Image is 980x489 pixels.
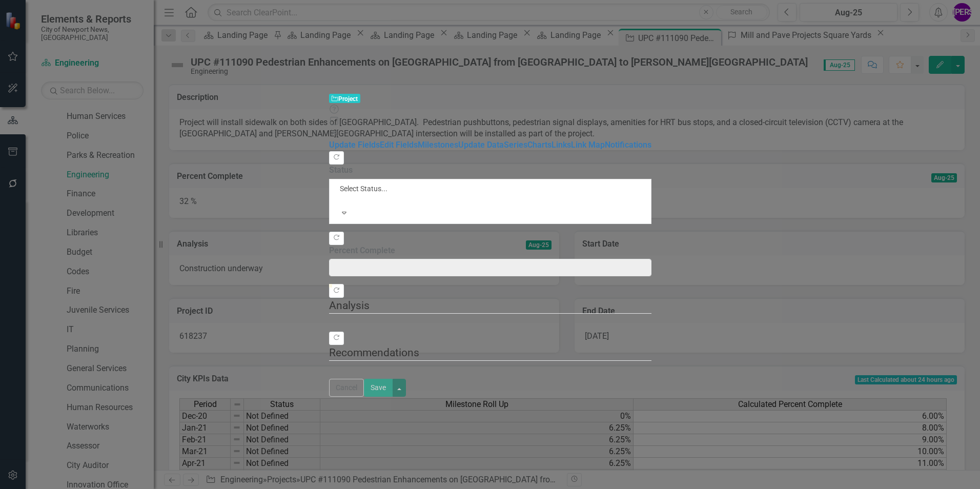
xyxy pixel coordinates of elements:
div: Select Status... [340,184,641,194]
a: Update Fields [329,140,380,150]
a: Notifications [605,140,651,150]
button: Cancel [329,379,364,397]
label: Status [329,165,651,176]
legend: Analysis [329,298,651,314]
a: Link Map [571,140,605,150]
legend: Recommendations [329,345,651,361]
a: Series [504,140,527,150]
a: Update Data [458,140,504,150]
span: Project [329,94,360,104]
a: Milestones [418,140,458,150]
a: Links [552,140,571,150]
a: Edit Fields [380,140,418,150]
button: Save [364,379,393,397]
label: Percent Complete [329,245,651,257]
a: Charts [527,140,552,150]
